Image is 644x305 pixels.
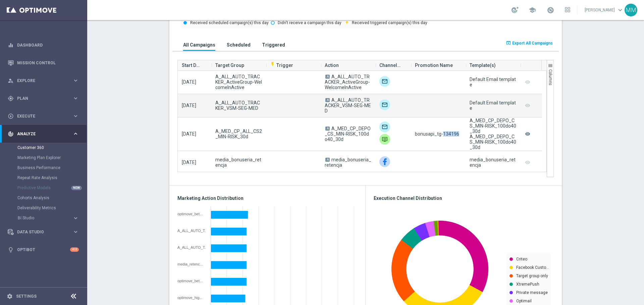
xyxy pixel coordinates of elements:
[215,129,262,139] span: A_MED_CP_ALL_CS2_MIN-RISK_30d
[71,186,82,190] div: NEW
[8,78,14,84] i: person_search
[379,156,390,167] div: Facebook Custom Audience
[215,74,262,90] span: A_ALL_AUTO_TRACKER_ActiveGroup-WelcomeInActive
[7,247,79,252] button: lightbulb Optibot +10
[215,59,244,72] span: Target Group
[17,215,79,221] button: BI Studio keyboard_arrow_right
[325,158,330,162] span: A
[8,54,79,72] div: Mission Control
[7,96,79,101] button: gps_fixed Plan keyboard_arrow_right
[7,60,79,66] button: Mission Control
[470,100,516,111] div: Default Email template
[516,290,548,295] text: Private message
[215,157,262,168] span: media_bonuseria_retencja
[16,294,37,298] a: Settings
[18,216,72,220] div: BI Studio
[17,175,70,180] a: Repeat Rate Analysis
[72,95,79,101] i: keyboard_arrow_right
[325,157,371,168] span: media_bonuseria_retencja
[7,293,13,299] i: settings
[7,78,79,83] div: person_search Explore keyboard_arrow_right
[470,59,496,72] span: Template(s)
[70,247,79,252] div: +10
[72,229,79,235] i: keyboard_arrow_right
[17,165,70,170] a: Business Performance
[379,122,390,132] div: Optimail
[177,212,206,216] div: optimove_bet_1D_plus
[7,131,79,137] button: track_changes Analyze keyboard_arrow_right
[516,282,539,287] text: XtremePush
[17,241,70,258] a: Optibot
[325,126,371,142] span: A_MED_CP_DEPO_CS_MIN-RISK_100do40_30d
[7,113,79,119] button: play_circle_outline Execute keyboard_arrow_right
[325,59,339,72] span: Action
[17,195,70,201] a: Cohorts Analysis
[625,4,637,16] div: MM
[72,215,79,221] i: keyboard_arrow_right
[17,173,87,183] div: Repeat Rate Analysis
[177,195,357,201] h3: Marketing Action Distribution
[17,143,87,153] div: Customer 360
[415,59,453,72] span: Promotion Name
[17,193,87,203] div: Cohorts Analysis
[17,132,72,136] span: Analyze
[17,155,70,160] a: Marketing Plan Explorer
[182,79,196,85] span: [DATE]
[516,299,532,303] text: Optimail
[8,131,14,137] i: track_changes
[270,63,293,68] span: Trigger
[17,183,87,193] div: Predictive Models
[260,39,287,51] button: Triggered
[470,118,516,134] div: A_MED_CP_DEPO_CS_MIN-RISK_100do40_30d
[182,103,196,108] span: [DATE]
[177,279,206,283] div: optimove_bet_14D_and_reg_30D
[325,127,330,131] span: A
[7,229,79,235] div: Data Studio keyboard_arrow_right
[17,203,87,213] div: Deliverability Metrics
[8,78,72,84] div: Explore
[72,113,79,119] i: keyboard_arrow_right
[8,247,14,253] i: lightbulb
[8,95,72,101] div: Plan
[8,113,72,119] div: Execute
[325,97,371,113] span: A_ALL_AUTO_TRACKER_VSM-SEG-MED
[524,130,531,139] i: remove_red_eye
[379,134,390,145] img: Private message
[177,229,206,233] div: A_ALL_AUTO_TRACKER_ActiveGroup-WelcomeInActive
[470,77,516,87] div: Default Email template
[8,36,79,54] div: Dashboard
[584,5,625,15] a: [PERSON_NAME]keyboard_arrow_down
[17,213,87,223] div: BI Studio
[516,274,548,278] text: Target group only
[616,6,624,14] span: keyboard_arrow_down
[182,131,196,137] span: [DATE]
[415,131,459,137] span: bonusapi_tg-134196
[325,75,330,79] span: A
[270,62,275,67] i: flash_on
[17,114,72,118] span: Execute
[470,157,516,168] div: media_bonuseria_retencja
[17,36,79,54] a: Dashboard
[72,131,79,137] i: keyboard_arrow_right
[182,59,202,72] span: Start Date
[17,163,87,173] div: Business Performance
[8,113,14,119] i: play_circle_outline
[7,43,79,48] button: equalizer Dashboard
[374,195,554,201] h3: Execution Channel Distribution
[325,74,370,90] span: A_ALL_AUTO_TRACKER_ActiveGroup-WelcomeInActive
[177,262,206,266] div: media_retencja_1_14
[379,99,390,110] img: Target group only
[182,160,196,165] span: [DATE]
[8,229,72,235] div: Data Studio
[183,42,215,48] h3: All Campaigns
[72,77,79,84] i: keyboard_arrow_right
[379,76,390,87] img: Target group only
[470,134,516,150] div: A_MED_CP_DEPO_CS_MIN-RISK_100do40_30d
